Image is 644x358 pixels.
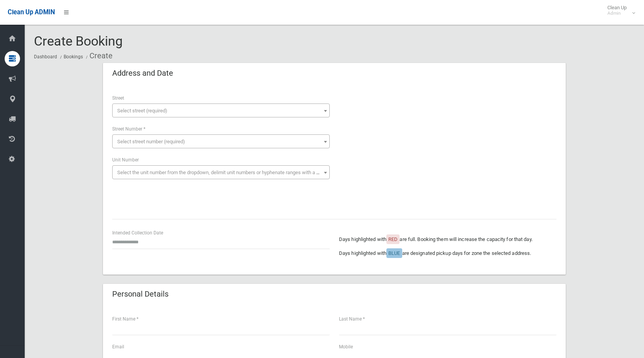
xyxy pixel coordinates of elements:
span: Select street (required) [117,108,167,114]
a: Dashboard [34,54,57,59]
span: Select street number (required) [117,139,185,144]
span: BLUE [388,250,400,256]
header: Personal Details [103,287,178,302]
a: Bookings [64,54,83,59]
span: RED [388,236,398,242]
span: Select the unit number from the dropdown, delimit unit numbers or hyphenate ranges with a comma [117,170,333,175]
header: Address and Date [103,66,182,81]
p: Days highlighted with are full. Booking them will increase the capacity for that day. [339,235,556,244]
span: Create Booking [34,33,123,49]
span: Clean Up [604,5,634,16]
li: Create [84,49,113,63]
p: Days highlighted with are designated pickup days for zone the selected address. [339,249,556,258]
span: Clean Up ADMIN [8,8,55,16]
small: Admin [607,10,627,16]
